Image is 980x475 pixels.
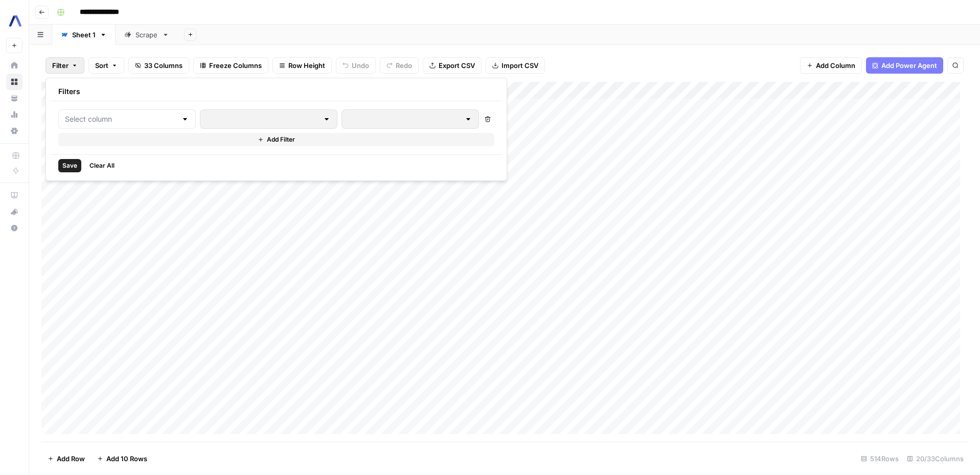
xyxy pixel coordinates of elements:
[41,450,91,467] button: Add Row
[50,82,503,101] div: Filters
[91,450,153,467] button: Add 10 Rows
[439,60,475,71] span: Export CSV
[58,133,494,146] button: Add Filter
[866,57,943,74] button: Add Power Agent
[6,8,22,34] button: Workspace: Assembly AI
[62,161,77,170] span: Save
[45,78,507,181] div: Filter
[6,187,22,203] a: AirOps Academy
[135,30,158,40] div: Scrape
[6,203,22,220] button: What's new?
[116,25,178,45] a: Scrape
[6,123,22,139] a: Settings
[816,60,855,71] span: Add Column
[6,106,22,123] a: Usage
[423,57,482,74] button: Export CSV
[85,159,119,172] button: Clear All
[45,57,84,74] button: Filter
[903,450,968,467] div: 20/33 Columns
[6,12,25,30] img: Assembly AI Logo
[58,159,81,172] button: Save
[209,60,262,71] span: Freeze Columns
[6,74,22,90] a: Browse
[106,454,147,464] span: Add 10 Rows
[7,204,22,219] div: What's new?
[52,60,69,71] span: Filter
[396,60,412,71] span: Redo
[336,57,376,74] button: Undo
[128,57,189,74] button: 33 Columns
[380,57,419,74] button: Redo
[89,161,115,170] span: Clear All
[6,220,22,236] button: Help + Support
[88,57,124,74] button: Sort
[193,57,268,74] button: Freeze Columns
[352,60,369,71] span: Undo
[72,30,96,40] div: Sheet 1
[267,135,295,144] span: Add Filter
[95,60,108,71] span: Sort
[272,57,332,74] button: Row Height
[857,450,903,467] div: 514 Rows
[6,57,22,74] a: Home
[65,114,177,124] input: Select column
[800,57,862,74] button: Add Column
[57,454,85,464] span: Add Row
[6,90,22,106] a: Your Data
[144,60,183,71] span: 33 Columns
[486,57,545,74] button: Import CSV
[52,25,116,45] a: Sheet 1
[288,60,325,71] span: Row Height
[881,60,937,71] span: Add Power Agent
[502,60,538,71] span: Import CSV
